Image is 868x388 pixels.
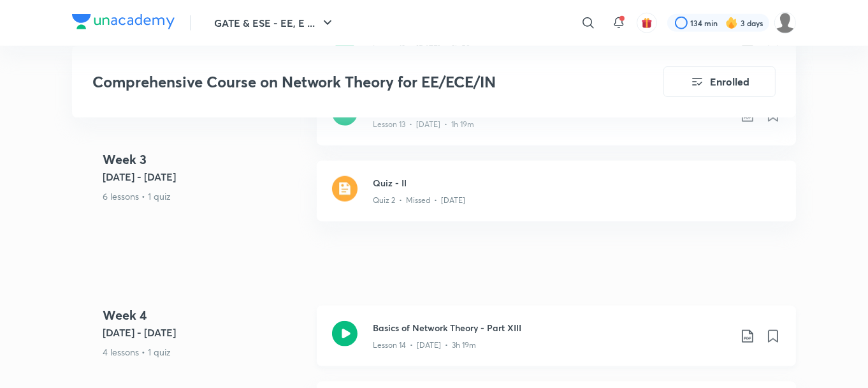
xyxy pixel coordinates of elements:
[663,66,776,97] button: Enrolled
[373,195,465,206] p: Quiz 2 • Missed • [DATE]
[373,119,474,130] p: Lesson 13 • [DATE] • 1h 19m
[72,14,175,29] img: Company Logo
[332,176,358,202] img: quiz
[103,345,307,359] p: 4 lessons • 1 quiz
[317,161,796,237] a: quizQuiz - IIQuiz 2 • Missed • [DATE]
[725,17,738,29] img: streak
[103,325,307,340] h5: [DATE] - [DATE]
[373,321,730,334] h3: Basics of Network Theory - Part XIII
[373,176,781,190] h3: Quiz - II
[103,306,307,325] h4: Week 4
[317,85,796,161] a: Basics of Network Theory - Part XIILesson 13 • [DATE] • 1h 19m
[103,150,307,169] h4: Week 3
[373,339,476,351] p: Lesson 14 • [DATE] • 3h 19m
[103,169,307,184] h5: [DATE] - [DATE]
[92,73,591,91] h3: Comprehensive Course on Network Theory for EE/ECE/IN
[637,13,657,33] button: avatar
[103,190,307,203] p: 6 lessons • 1 quiz
[641,17,653,29] img: avatar
[72,14,175,33] a: Company Logo
[206,10,343,36] button: GATE & ESE - EE, E ...
[774,12,796,34] img: Divyanshu
[317,306,796,382] a: Basics of Network Theory - Part XIIILesson 14 • [DATE] • 3h 19m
